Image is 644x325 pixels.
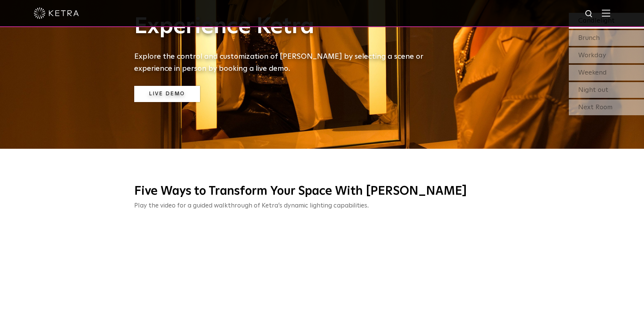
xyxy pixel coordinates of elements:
span: Night out [578,87,608,93]
a: Live Demo [134,86,200,102]
h3: Five Ways to Transform Your Space With [PERSON_NAME] [134,184,510,200]
img: ketra-logo-2019-white [34,8,79,19]
div: Next Room [569,99,644,115]
img: search icon [585,9,594,19]
img: Hamburger%20Nav.svg [602,9,610,17]
span: Workday [578,52,606,59]
span: Play the video for a guided walkthrough of Ketra’s dynamic lighting capabilities. [134,203,369,209]
span: Brunch [578,35,600,41]
span: Weekend [578,69,607,76]
h5: Explore the control and customization of [PERSON_NAME] by selecting a scene or experience in pers... [134,50,435,75]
